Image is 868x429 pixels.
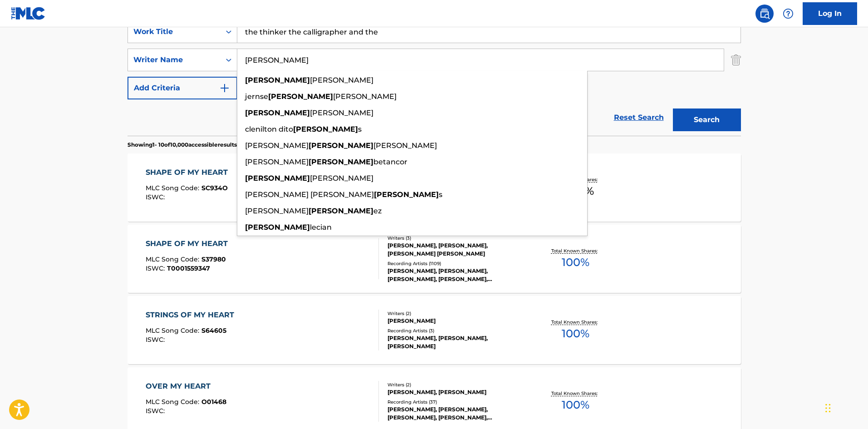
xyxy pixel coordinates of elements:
iframe: Chat Widget [823,385,868,429]
div: Recording Artists ( 37 ) [387,399,525,405]
span: [PERSON_NAME] [310,174,373,182]
img: Delete Criterion [731,49,741,71]
div: [PERSON_NAME], [PERSON_NAME], [PERSON_NAME] [PERSON_NAME] [387,242,525,258]
strong: [PERSON_NAME] [293,125,358,133]
strong: [PERSON_NAME] [245,223,310,232]
div: SHAPE OF MY HEART [146,238,232,249]
div: [PERSON_NAME] [387,317,525,325]
p: Showing 1 - 10 of 10,000 accessible results (Total 30,808 ) [128,141,275,149]
span: S64605 [201,326,226,335]
div: Recording Artists ( 1109 ) [387,260,525,267]
span: ISWC : [146,264,167,272]
span: SC934O [201,184,228,192]
p: Total Known Shares: [551,390,600,397]
img: help [783,8,794,19]
div: Work Title [133,26,215,37]
span: [PERSON_NAME] [245,158,309,166]
div: Writers ( 2 ) [387,310,525,317]
span: MLC Song Code : [146,326,201,335]
div: OVER MY HEART [146,381,226,392]
span: [PERSON_NAME] [PERSON_NAME] [245,190,374,199]
a: Reset Search [609,108,668,128]
span: ISWC : [146,193,167,201]
img: MLC Logo [11,7,46,20]
form: Search Form [128,20,741,136]
p: Total Known Shares: [551,319,600,325]
div: STRINGS OF MY HEART [146,310,239,321]
span: [PERSON_NAME] [373,141,437,150]
div: SHAPE OF MY HEART [146,167,232,178]
div: Help [779,5,797,23]
span: 100 % [562,254,589,271]
strong: [PERSON_NAME] [245,174,310,182]
span: betancor [373,158,407,166]
strong: [PERSON_NAME] [245,108,310,117]
span: ISWC : [146,407,167,415]
span: s [439,190,442,199]
div: [PERSON_NAME], [PERSON_NAME], [PERSON_NAME], [PERSON_NAME], [PERSON_NAME] [387,405,525,422]
a: Log In [803,2,857,25]
span: [PERSON_NAME] [333,92,397,101]
div: [PERSON_NAME], [PERSON_NAME], [PERSON_NAME], [PERSON_NAME], [PERSON_NAME] [387,267,525,283]
span: 100 % [562,397,589,413]
img: search [759,8,770,19]
span: [PERSON_NAME] [310,76,373,84]
img: 9d2ae6d4665cec9f34b9.svg [219,83,230,94]
span: MLC Song Code : [146,255,201,263]
strong: [PERSON_NAME] [309,207,373,215]
div: Writers ( 2 ) [387,381,525,388]
a: STRINGS OF MY HEARTMLC Song Code:S64605ISWC:Writers (2)[PERSON_NAME]Recording Artists (3)[PERSON_... [128,296,741,364]
strong: [PERSON_NAME] [374,190,439,199]
a: SHAPE OF MY HEARTMLC Song Code:S37980ISWC:T0001559347Writers (3)[PERSON_NAME], [PERSON_NAME], [PE... [128,225,741,293]
span: ISWC : [146,335,167,344]
strong: [PERSON_NAME] [268,92,333,101]
span: MLC Song Code : [146,184,201,192]
span: s [358,125,362,133]
strong: [PERSON_NAME] [309,158,373,166]
div: Writers ( 3 ) [387,235,525,242]
div: Drag [825,394,831,422]
a: Public Search [755,5,774,23]
span: 100 % [562,325,589,342]
p: Total Known Shares: [551,247,600,254]
span: jernse [245,92,268,101]
span: T0001559347 [167,264,210,272]
span: O01468 [201,398,226,406]
span: MLC Song Code : [146,398,201,406]
div: [PERSON_NAME], [PERSON_NAME] [387,388,525,396]
button: Add Criteria [128,77,237,99]
span: [PERSON_NAME] [245,141,309,150]
span: S37980 [201,255,226,263]
span: [PERSON_NAME] [310,108,373,117]
span: ez [373,207,382,215]
strong: [PERSON_NAME] [309,141,373,150]
button: Search [673,108,741,131]
span: lecian [310,223,332,232]
span: [PERSON_NAME] [245,207,309,215]
div: Recording Artists ( 3 ) [387,327,525,334]
strong: [PERSON_NAME] [245,76,310,84]
div: [PERSON_NAME], [PERSON_NAME], [PERSON_NAME] [387,334,525,350]
span: clenilton dito [245,125,293,133]
div: Writer Name [133,54,215,65]
a: SHAPE OF MY HEARTMLC Song Code:SC934OISWC:Writers (3)[PERSON_NAME], FIN, [PERSON_NAME]Recording A... [128,153,741,222]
